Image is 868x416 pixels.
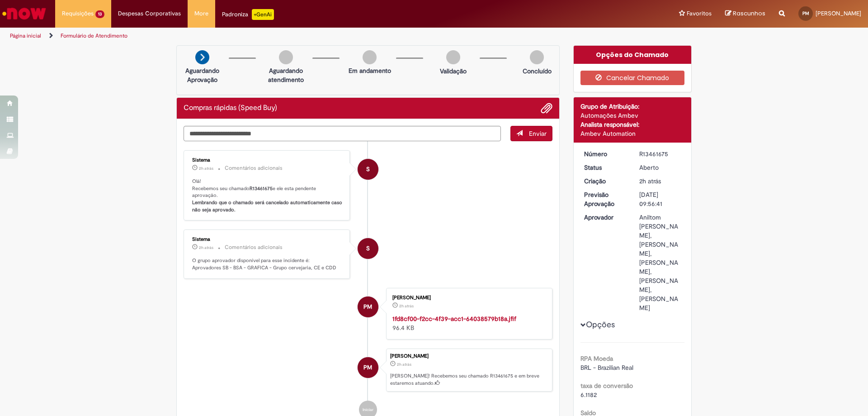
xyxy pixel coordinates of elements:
li: Paulo Pontes De Melo [184,349,552,392]
span: Enviar [529,129,547,138]
div: [PERSON_NAME] [390,354,547,359]
span: Requisições [62,9,94,18]
div: Opções do Chamado [574,46,692,64]
time: 29/08/2025 10:56:52 [199,166,213,171]
p: Aguardando atendimento [264,66,308,84]
div: Paulo Pontes De Melo [358,357,378,378]
button: Adicionar anexos [541,102,552,114]
div: Sistema [192,158,343,163]
div: Padroniza [222,9,274,20]
p: Olá! Recebemos seu chamado e ele esta pendente aprovação. [192,178,343,214]
img: arrow-next.png [195,50,209,64]
span: 6.1182 [580,391,597,399]
span: 13 [95,10,104,18]
img: ServiceNow [1,5,47,23]
time: 29/08/2025 10:56:31 [399,303,414,309]
img: img-circle-grey.png [530,50,544,64]
img: img-circle-grey.png [279,50,293,64]
div: Paulo Pontes De Melo [358,296,378,317]
a: Página inicial [10,32,41,39]
dt: Aprovador [577,213,633,222]
dt: Número [577,149,633,158]
span: PM [363,296,372,318]
div: Aberto [639,163,681,172]
img: img-circle-grey.png [446,50,460,64]
span: 2h atrás [199,245,213,250]
p: Aguardando Aprovação [180,66,224,84]
button: Cancelar Chamado [580,71,685,85]
div: System [358,238,378,259]
b: RPA Moeda [580,354,613,363]
span: 2h atrás [399,303,414,309]
b: taxa de conversão [580,382,633,390]
span: More [194,9,208,18]
span: S [366,158,370,180]
span: S [366,238,370,259]
span: 2h atrás [199,166,213,171]
b: R13461675 [250,185,273,192]
div: System [358,159,378,180]
dt: Criação [577,177,633,186]
dt: Status [577,163,633,172]
div: Sistema [192,237,343,242]
div: [DATE] 09:56:41 [639,190,681,208]
time: 29/08/2025 10:56:41 [397,362,411,367]
div: 96.4 KB [392,314,543,332]
span: Favoritos [687,9,712,18]
div: [PERSON_NAME] [392,295,543,301]
time: 29/08/2025 10:56:41 [639,177,661,185]
p: Em andamento [349,66,391,75]
span: PM [363,357,372,378]
button: Enviar [510,126,552,141]
div: R13461675 [639,149,681,158]
span: PM [802,10,809,16]
div: 29/08/2025 10:56:41 [639,177,681,186]
small: Comentários adicionais [225,244,283,251]
div: Grupo de Atribuição: [580,102,685,111]
ul: Trilhas de página [7,28,572,44]
p: +GenAi [252,9,274,20]
a: 1fd8cf00-f2cc-4f39-acc1-64038579b18a.jfif [392,315,516,323]
p: Validação [440,67,467,76]
div: Automações Ambev [580,111,685,120]
span: BRL - Brazilian Real [580,363,633,372]
div: Analista responsável: [580,120,685,129]
span: Rascunhos [733,9,765,18]
time: 29/08/2025 10:56:50 [199,245,213,250]
b: Lembrando que o chamado será cancelado automaticamente caso não seja aprovado. [192,199,344,213]
span: Despesas Corporativas [118,9,181,18]
span: 2h atrás [639,177,661,185]
span: [PERSON_NAME] [816,10,861,17]
dt: Previsão Aprovação [577,190,633,208]
img: img-circle-grey.png [363,50,377,64]
small: Comentários adicionais [225,164,283,172]
a: Rascunhos [725,10,765,18]
p: O grupo aprovador disponível para esse incidente é: Aprovadores SB - BSA - GRAFICA - Grupo cervej... [192,257,343,271]
div: Aniltom [PERSON_NAME], [PERSON_NAME], [PERSON_NAME], [PERSON_NAME], [PERSON_NAME] [639,213,681,312]
h2: Compras rápidas (Speed Buy) Histórico de tíquete [184,104,277,112]
span: 2h atrás [397,362,411,367]
div: Ambev Automation [580,129,685,138]
textarea: Digite sua mensagem aqui... [184,126,501,141]
p: Concluído [523,67,552,76]
p: [PERSON_NAME]! Recebemos seu chamado R13461675 e em breve estaremos atuando. [390,373,547,387]
a: Formulário de Atendimento [61,32,127,39]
